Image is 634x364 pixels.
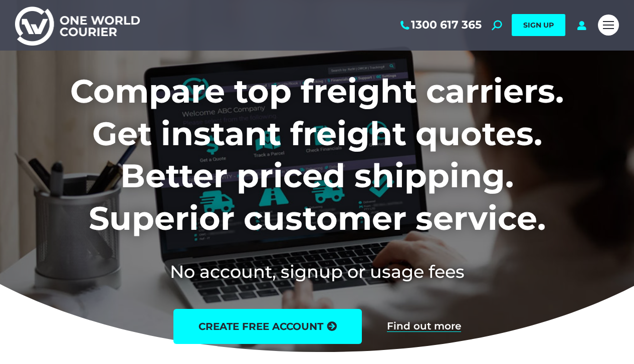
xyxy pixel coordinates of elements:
a: Mobile menu icon [598,15,619,36]
h2: No account, signup or usage fees [15,259,619,284]
a: 1300 617 365 [398,19,482,32]
h1: Compare top freight carriers. Get instant freight quotes. Better priced shipping. Superior custom... [15,70,619,239]
span: SIGN UP [523,21,554,30]
a: Find out more [387,321,461,332]
a: SIGN UP [512,14,565,36]
img: One World Courier [15,5,140,46]
a: create free account [173,309,362,344]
